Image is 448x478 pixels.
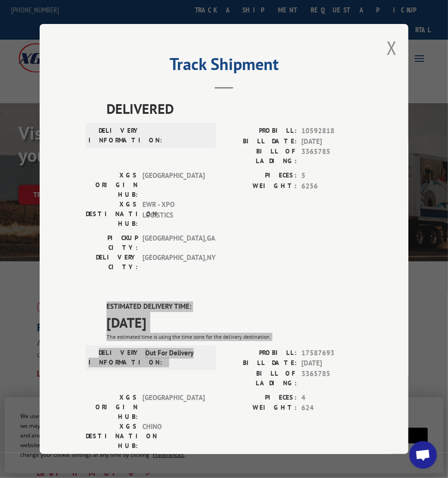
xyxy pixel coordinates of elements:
label: XGS DESTINATION HUB: [86,200,138,229]
label: PROBILL: [224,348,297,358]
span: 4 [301,392,362,403]
span: 6256 [301,181,362,191]
span: 3365785 [301,368,362,388]
label: WEIGHT: [224,403,297,413]
label: XGS DESTINATION HUB: [86,421,138,450]
span: [GEOGRAPHIC_DATA] , GA [142,233,205,253]
span: 624 [301,403,362,413]
span: 17587693 [301,348,362,358]
span: EWR - XPO LOGISTICS [142,200,205,229]
span: Out For Delivery [145,348,207,367]
h2: Track Shipment [86,58,362,75]
span: [DATE] [301,136,362,147]
span: [GEOGRAPHIC_DATA] [142,392,205,421]
label: PIECES: [224,392,297,403]
label: BILL OF LADING: [224,368,297,388]
span: CHINO [142,421,205,450]
button: Close modal [387,35,397,60]
label: XGS ORIGIN HUB: [86,171,138,200]
label: PICKUP CITY: [86,233,138,253]
span: DELIVERED [106,98,362,119]
label: BILL DATE: [224,358,297,369]
span: [GEOGRAPHIC_DATA] , NY [142,253,205,272]
label: PIECES: [224,171,297,181]
label: DELIVERY INFORMATION: [88,126,141,145]
span: 10592818 [301,126,362,136]
span: [DATE] [106,312,362,332]
span: 3365785 [301,147,362,166]
label: DELIVERY CITY: [86,253,138,272]
span: [DATE] [301,358,362,369]
a: Open chat [409,441,437,469]
label: ESTIMATED DELIVERY TIME: [106,301,362,312]
div: The estimated time is using the time zone for the delivery destination. [106,332,362,341]
label: WEIGHT: [224,181,297,191]
label: PROBILL: [224,126,297,136]
span: 5 [301,171,362,181]
label: BILL DATE: [224,136,297,147]
label: BILL OF LADING: [224,147,297,166]
label: DELIVERY INFORMATION: [88,348,141,367]
label: XGS ORIGIN HUB: [86,392,138,421]
span: [GEOGRAPHIC_DATA] [142,171,205,200]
